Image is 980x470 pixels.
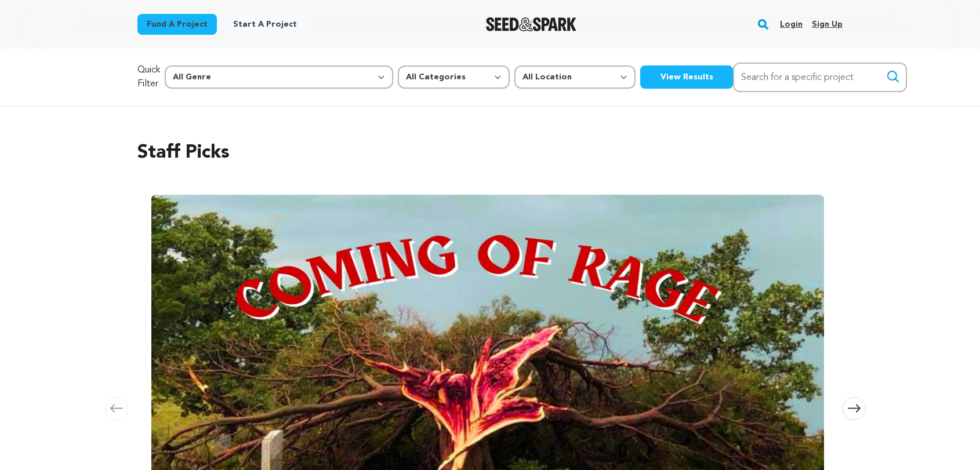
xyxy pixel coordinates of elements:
[137,14,217,35] a: Fund a project
[486,17,577,31] a: Seed&Spark Homepage
[733,63,907,92] input: Search for a specific project
[137,139,843,167] h2: Staff Picks
[224,14,306,35] a: Start a project
[486,17,577,31] img: Seed&Spark Logo Dark Mode
[137,63,160,91] p: Quick Filter
[640,65,733,89] button: View Results
[812,15,843,34] a: Sign up
[780,15,803,34] a: Login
